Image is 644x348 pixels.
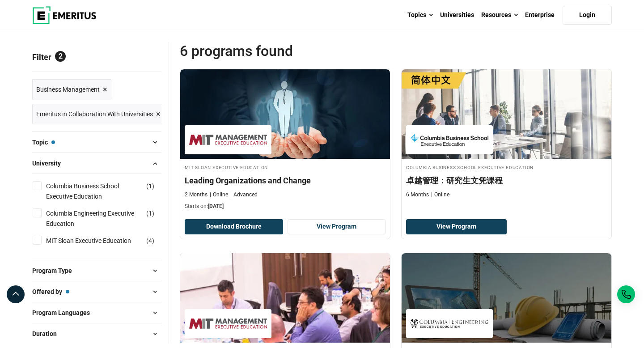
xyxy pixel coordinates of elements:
[32,306,161,319] button: Program Languages
[288,219,386,234] a: View Program
[32,327,161,340] button: Duration
[146,208,154,218] span: ( )
[32,104,165,125] a: Emeritus in Collaboration With Universities ×
[563,6,612,25] a: Login
[411,314,488,334] img: Columbia Engineering Executive Education
[208,203,224,209] span: [DATE]
[32,308,97,318] span: Program Languages
[32,285,161,298] button: Offered by
[189,130,267,150] img: MIT Sloan Executive Education
[32,136,161,149] button: Topic
[148,210,152,217] span: 1
[406,191,429,199] p: 6 Months
[32,329,64,339] span: Duration
[32,42,161,72] p: Filter
[411,130,488,150] img: Columbia Business School Executive Education
[406,163,607,171] h4: Columbia Business School Executive Education
[32,157,161,170] button: University
[32,287,69,297] span: Offered by
[185,203,386,210] p: Starts on:
[185,191,208,199] p: 2 Months
[180,69,390,215] a: Leadership Course by MIT Sloan Executive Education - September 4, 2025 MIT Sloan Executive Educat...
[36,109,153,119] span: Emeritus in Collaboration With Universities
[146,181,154,191] span: ( )
[230,191,258,199] p: Advanced
[185,163,386,171] h4: MIT Sloan Executive Education
[402,69,611,203] a: Digital Transformation Course by Columbia Business School Executive Education - Columbia Business...
[46,236,149,246] a: MIT Sloan Executive Education
[134,52,161,64] a: Reset all
[32,264,161,277] button: Program Type
[55,51,66,62] span: 2
[32,266,79,276] span: Program Type
[32,158,68,168] span: University
[185,219,283,234] button: Download Brochure
[402,253,611,343] img: Postgraduate Diploma In Construction Management (E-Learning) | Online Project Management Course
[148,237,152,244] span: 4
[180,253,390,343] img: Postgraduate Diploma in Business Management (E-Learning) | Online Leadership Course
[185,175,386,186] h4: Leading Organizations and Change
[146,236,154,246] span: ( )
[156,108,161,121] span: ×
[46,181,160,201] a: Columbia Business School Executive Education
[402,69,611,159] img: 卓越管理：研究生文凭课程 | Online Digital Transformation Course
[32,137,55,147] span: Topic
[103,83,107,96] span: ×
[431,191,449,199] p: Online
[46,208,160,229] a: Columbia Engineering Executive Education
[406,175,607,186] h4: 卓越管理：研究生文凭课程
[189,314,267,334] img: MIT Sloan Executive Education
[180,42,396,60] span: 6 Programs found
[180,69,390,159] img: Leading Organizations and Change | Online Leadership Course
[406,219,507,234] a: View Program
[32,79,111,100] a: Business Management ×
[148,182,152,190] span: 1
[210,191,228,199] p: Online
[36,85,100,94] span: Business Management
